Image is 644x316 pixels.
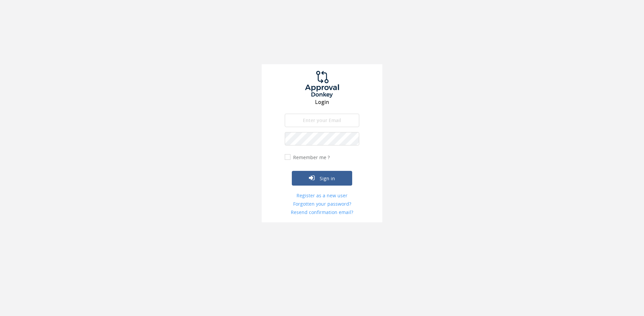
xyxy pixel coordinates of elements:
[285,192,359,199] a: Register as a new user
[285,209,359,216] a: Resend confirmation email?
[285,114,359,127] input: Enter your Email
[292,171,352,186] button: Sign in
[291,154,330,161] label: Remember me ?
[262,99,382,105] h3: Login
[285,201,359,207] a: Forgotten your password?
[297,71,347,98] img: logo.png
